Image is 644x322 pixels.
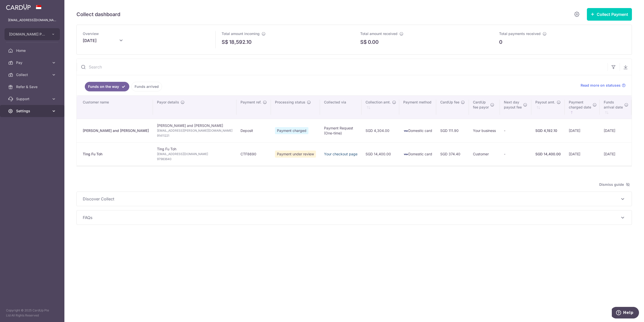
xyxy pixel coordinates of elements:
[16,48,49,53] span: Home
[436,142,469,166] td: SGD 374.40
[403,152,408,157] img: visa-sm-192604c4577d2d35970c8ed26b86981c2741ebd56154ab54ad91a526f0f24972.png
[83,196,626,202] p: Discover Collect
[16,84,49,89] span: Refer & Save
[581,83,626,88] a: Read more on statuses
[320,119,361,142] td: Payment Request (One-time)
[499,31,541,36] span: Total payments received
[76,10,120,18] h5: Collect dashboard
[157,152,232,157] span: [EMAIL_ADDRESS][DOMAIN_NAME]
[600,142,631,166] td: [DATE]
[587,8,632,21] button: Collect Payment
[83,214,620,221] span: FAQs
[565,142,600,166] td: [DATE]
[403,128,408,133] img: visa-sm-192604c4577d2d35970c8ed26b86981c2741ebd56154ab54ad91a526f0f24972.png
[236,142,271,166] td: CTF8690
[324,152,357,156] a: Your checkout page
[399,96,436,119] th: Payment method
[153,119,236,142] td: [PERSON_NAME] and [PERSON_NAME]
[569,100,591,110] span: Payment charged date
[11,4,22,8] span: Help
[320,96,361,119] th: Collected via
[271,96,320,119] th: Processing status
[8,18,56,23] p: [EMAIL_ADDRESS][DOMAIN_NAME]
[531,96,565,119] th: Payout amt. : activate to sort column ascending
[535,100,555,105] span: Payout amt.
[368,38,379,46] p: 0.00
[366,100,391,105] span: Collection amt.
[222,31,260,36] span: Total amount incoming
[77,96,153,119] th: Customer name
[360,38,367,46] span: S$
[361,142,399,166] td: SGD 14,400.00
[599,182,630,188] span: Dismiss guide
[9,32,46,37] span: [DOMAIN_NAME] PTE. LTD.
[16,60,49,65] span: Pay
[500,96,531,119] th: Next daypayout fee
[153,142,236,166] td: Ting Fu Toh
[157,157,232,162] span: 97983640
[469,119,500,142] td: Your business
[361,119,399,142] td: SGD 4,304.00
[83,128,149,133] div: [PERSON_NAME] and [PERSON_NAME]
[6,4,31,10] img: CardUp
[131,82,162,91] a: Funds arrived
[499,38,502,46] p: 0
[83,214,626,221] p: FAQs
[399,142,436,166] td: Domestic card
[581,83,621,88] span: Read more on statuses
[399,119,436,142] td: Domestic card
[275,100,305,105] span: Processing status
[157,128,232,133] span: [EMAIL_ADDRESS][PERSON_NAME][DOMAIN_NAME]
[500,119,531,142] td: -
[436,96,469,119] th: CardUp fee
[565,96,600,119] th: Paymentcharged date : activate to sort column ascending
[361,96,399,119] th: Collection amt. : activate to sort column ascending
[83,31,99,36] span: Overview
[85,82,129,91] a: Funds on the way
[83,196,620,202] span: Discover Collect
[535,128,561,133] div: SGD 4,192.10
[360,31,397,36] span: Total amount received
[469,96,500,119] th: CardUpfee payor
[504,100,522,110] span: Next day payout fee
[83,152,149,157] div: Ting Fu Toh
[229,38,252,46] p: 18,592.10
[5,28,60,40] button: [DOMAIN_NAME] PTE. LTD.
[612,307,639,319] iframe: Opens a widget where you can find more information
[500,142,531,166] td: -
[604,100,623,110] span: Funds arrival date
[236,96,271,119] th: Payment ref.
[275,127,308,134] span: Payment charged
[600,119,631,142] td: [DATE]
[600,96,631,119] th: Fundsarrival date : activate to sort column ascending
[222,38,228,46] span: S$
[240,100,261,105] span: Payment ref.
[16,72,49,77] span: Collect
[436,119,469,142] td: SGD 111.90
[153,96,236,119] th: Payor details
[473,100,489,110] span: CardUp fee payor
[157,133,232,138] span: 91411221
[565,119,600,142] td: [DATE]
[440,100,459,105] span: CardUp fee
[16,109,49,114] span: Settings
[77,59,608,75] input: Search
[157,100,179,105] span: Payor details
[535,152,561,157] div: SGD 14,400.00
[236,119,271,142] td: Deposit
[16,96,49,101] span: Support
[275,151,316,158] span: Payment under review
[469,142,500,166] td: Customer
